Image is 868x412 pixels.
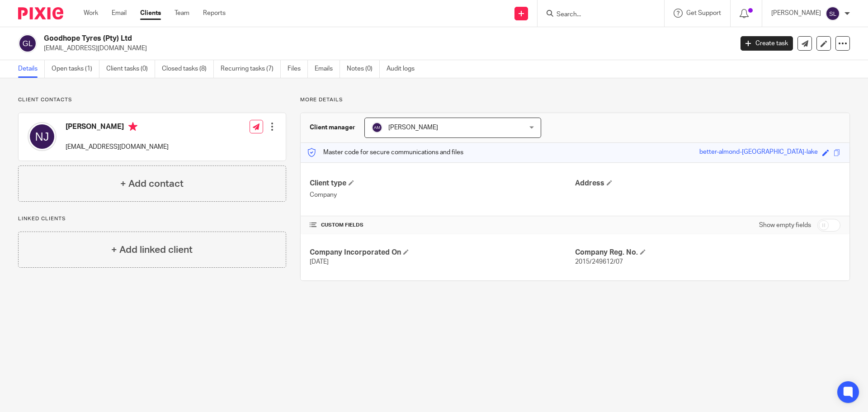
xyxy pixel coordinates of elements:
[112,9,127,18] a: Email
[18,215,286,223] p: Linked clients
[387,60,421,78] a: Audit logs
[310,222,575,229] h4: CUSTOM FIELDS
[203,9,226,18] a: Reports
[575,179,840,188] h4: Address
[307,148,463,157] p: Master code for secure communications and files
[175,9,189,18] a: Team
[575,259,623,265] span: 2015/249612/07
[66,122,169,133] h4: [PERSON_NAME]
[759,221,811,230] label: Show empty fields
[556,11,637,19] input: Search
[221,60,281,78] a: Recurring tasks (7)
[699,147,818,158] div: better-almond-[GEOGRAPHIC_DATA]-lake
[28,122,57,151] img: svg%3E
[18,60,45,78] a: Details
[372,122,382,133] img: svg%3E
[575,248,840,257] h4: Company Reg. No.
[388,124,438,131] span: [PERSON_NAME]
[315,60,340,78] a: Emails
[300,96,850,104] p: More details
[18,34,37,53] img: svg%3E
[120,177,184,191] h4: + Add contact
[288,60,308,78] a: Files
[310,190,575,199] p: Company
[84,9,98,18] a: Work
[686,10,721,16] span: Get Support
[18,7,63,19] img: Pixie
[826,6,840,21] img: svg%3E
[111,243,193,257] h4: + Add linked client
[741,36,793,51] a: Create task
[771,9,821,18] p: [PERSON_NAME]
[310,179,575,188] h4: Client type
[44,44,727,53] p: [EMAIL_ADDRESS][DOMAIN_NAME]
[44,34,590,43] h2: Goodhope Tyres (Pty) Ltd
[310,248,575,257] h4: Company Incorporated On
[18,96,286,104] p: Client contacts
[347,60,380,78] a: Notes (0)
[66,142,169,152] p: [EMAIL_ADDRESS][DOMAIN_NAME]
[140,9,161,18] a: Clients
[106,60,155,78] a: Client tasks (0)
[128,122,137,131] i: Primary
[162,60,214,78] a: Closed tasks (8)
[310,123,355,132] h3: Client manager
[52,60,99,78] a: Open tasks (1)
[310,259,329,265] span: [DATE]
